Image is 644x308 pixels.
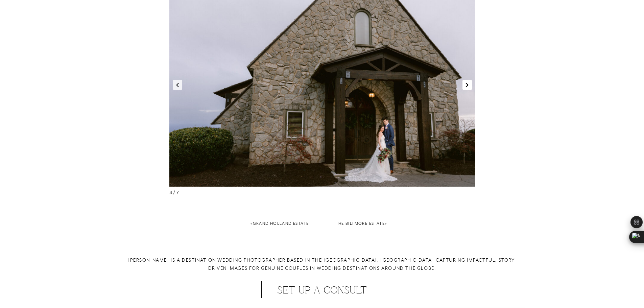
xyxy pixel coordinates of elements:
[119,256,525,281] h2: [PERSON_NAME] is a destination Wedding photographer based in the [GEOGRAPHIC_DATA], [GEOGRAPHIC_D...
[150,220,309,235] nav: «
[336,221,385,226] a: The Biltmore Estate
[462,80,472,90] a: Next slide
[263,285,381,294] a: Set up A Consult
[336,220,495,235] nav: »
[173,80,182,90] a: Previous slide
[169,190,475,195] div: 4 / 7
[253,221,309,226] a: Grand Holland Estate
